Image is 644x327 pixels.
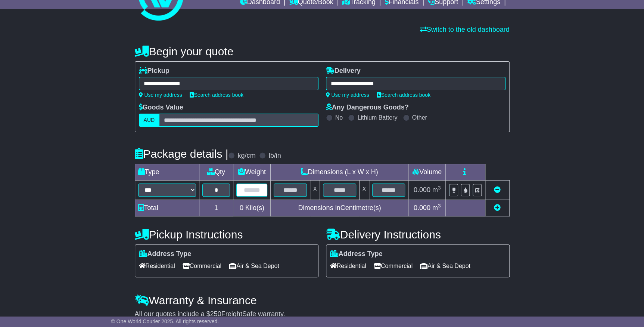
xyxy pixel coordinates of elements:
[233,164,271,181] td: Weight
[199,200,233,216] td: 1
[408,164,446,181] td: Volume
[326,104,409,112] label: Any Dangerous Goods?
[326,92,369,98] a: Use my address
[268,152,281,160] label: lb/in
[135,228,318,241] h4: Pickup Instructions
[139,250,192,258] label: Address Type
[139,260,175,272] span: Residential
[139,114,160,127] label: AUD
[377,92,430,98] a: Search address book
[326,228,510,241] h4: Delivery Instructions
[183,260,221,272] span: Commercial
[135,310,510,318] div: All our quotes include a $ FreightSafe warranty.
[494,204,501,212] a: Add new item
[271,200,408,216] td: Dimensions in Centimetre(s)
[438,203,441,209] sup: 3
[190,92,243,98] a: Search address book
[135,45,510,58] h4: Begin your quote
[237,152,255,160] label: kg/cm
[135,148,228,160] h4: Package details |
[135,200,199,216] td: Total
[210,310,221,318] span: 250
[199,164,233,181] td: Qty
[432,186,441,194] span: m
[414,204,430,212] span: 0.000
[357,114,397,121] label: Lithium Battery
[330,260,366,272] span: Residential
[330,250,383,258] label: Address Type
[359,181,369,200] td: x
[438,185,441,191] sup: 3
[335,114,343,121] label: No
[414,186,430,194] span: 0.000
[233,200,271,216] td: Kilo(s)
[139,67,169,75] label: Pickup
[135,294,510,306] h4: Warranty & Insurance
[271,164,408,181] td: Dimensions (L x W x H)
[111,318,219,324] span: © One World Courier 2025. All rights reserved.
[139,104,183,112] label: Goods Value
[240,204,243,212] span: 0
[494,186,501,194] a: Remove this item
[420,260,470,272] span: Air & Sea Depot
[310,181,320,200] td: x
[139,92,182,98] a: Use my address
[229,260,279,272] span: Air & Sea Depot
[135,164,199,181] td: Type
[374,260,413,272] span: Commercial
[326,67,361,75] label: Delivery
[420,26,509,33] a: Switch to the old dashboard
[412,114,427,121] label: Other
[432,204,441,212] span: m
